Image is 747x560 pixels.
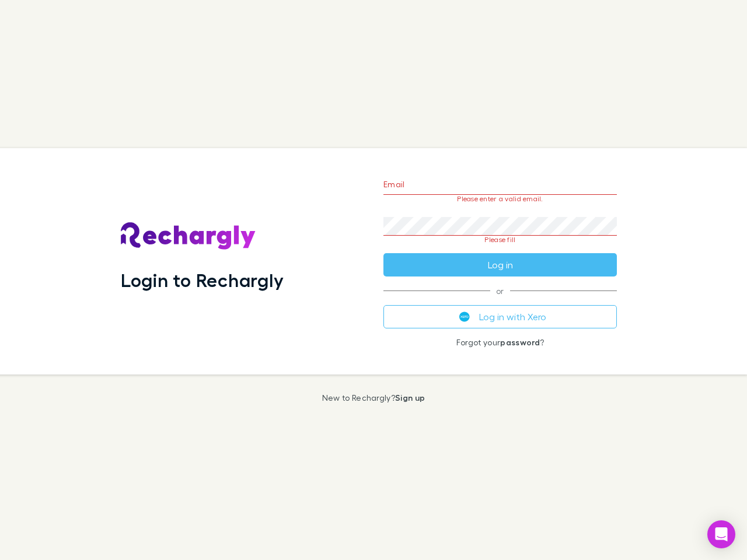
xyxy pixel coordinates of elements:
p: Forgot your ? [383,338,617,347]
button: Log in [383,253,617,276]
span: or [383,290,617,291]
p: Please fill [383,236,617,244]
img: Rechargly's Logo [121,222,256,250]
p: Please enter a valid email. [383,195,617,203]
button: Log in with Xero [383,305,617,328]
a: Sign up [395,393,425,402]
img: Xero's logo [459,311,470,322]
div: Open Intercom Messenger [707,520,735,548]
p: New to Rechargly? [322,393,425,402]
a: password [500,337,540,347]
h1: Login to Rechargly [121,269,284,291]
